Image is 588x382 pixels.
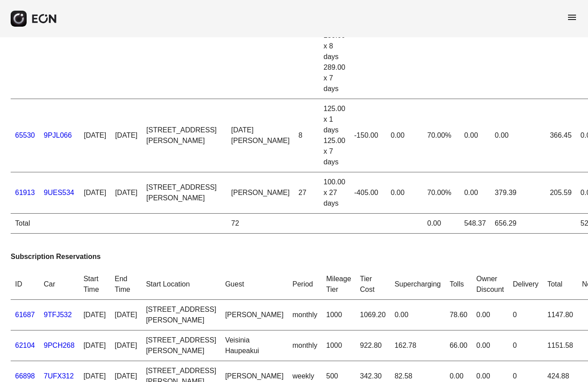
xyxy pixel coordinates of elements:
th: Car [40,269,79,300]
th: Delivery [509,269,543,300]
a: 66898 [15,372,35,380]
th: End Time [110,269,141,300]
td: 1000 [322,330,356,361]
th: Tier Cost [356,269,390,300]
td: 0.00 [490,99,545,172]
td: 0.00 [460,172,490,214]
h3: Subscription Reservations [11,251,577,262]
td: 70.00% [423,99,460,172]
td: [DATE] [110,330,141,361]
td: 0.00 [472,300,509,330]
a: 61687 [15,311,35,318]
td: 70.00% [423,172,460,214]
td: 78.60 [445,300,472,330]
td: 205.59 [545,172,576,214]
td: Veisinia Haupeakui [221,330,288,361]
a: 9PCH268 [44,342,75,349]
a: 65530 [15,131,35,139]
td: 0 [509,300,543,330]
th: Guest [221,269,288,300]
td: [STREET_ADDRESS][PERSON_NAME] [142,300,221,330]
th: Period [288,269,322,300]
th: Owner Discount [472,269,509,300]
td: 0 [509,330,543,361]
td: [DATE][PERSON_NAME] [227,99,294,172]
th: Start Time [79,269,110,300]
td: [DATE] [79,330,110,361]
td: [DATE] [79,172,111,214]
td: 0.00 [390,300,445,330]
td: 656.29 [490,214,545,234]
td: 1000 [322,300,356,330]
td: 366.45 [545,99,576,172]
a: 9UES534 [44,189,75,196]
td: 0.00 [460,99,490,172]
td: 27 [294,172,319,214]
td: [STREET_ADDRESS][PERSON_NAME] [142,330,221,361]
a: 9PJL066 [44,131,72,139]
a: 62104 [15,342,35,349]
td: 0.00 [423,214,460,234]
div: 150.00 x 8 days [324,30,346,62]
div: 125.00 x 1 days [324,103,346,135]
th: Total [543,269,578,300]
td: [DATE] [79,300,110,330]
td: 922.80 [356,330,390,361]
td: 0.00 [386,172,423,214]
td: 548.37 [460,214,490,234]
td: 1069.20 [356,300,390,330]
td: 0.00 [472,330,509,361]
td: 1147.80 [543,300,578,330]
a: 7UFX312 [44,372,74,380]
td: [PERSON_NAME] [227,172,294,214]
span: menu [567,12,577,23]
td: [PERSON_NAME] [221,300,288,330]
a: 61913 [15,189,35,196]
td: 162.78 [390,330,445,361]
td: 0.00 [386,99,423,172]
td: monthly [288,300,322,330]
td: [STREET_ADDRESS][PERSON_NAME] [142,172,227,214]
div: 289.00 x 7 days [324,62,346,94]
td: [STREET_ADDRESS][PERSON_NAME] [142,99,227,172]
a: 9TFJ532 [44,311,72,318]
div: 100.00 x 27 days [324,177,346,209]
td: Total [11,214,40,234]
th: Mileage Tier [322,269,356,300]
td: 1151.58 [543,330,578,361]
td: 72 [227,214,294,234]
td: 379.39 [490,172,545,214]
th: Tolls [445,269,472,300]
th: Start Location [142,269,221,300]
th: ID [11,269,40,300]
td: -405.00 [350,172,386,214]
td: 66.00 [445,330,472,361]
div: 125.00 x 7 days [324,135,346,167]
td: [DATE] [111,99,142,172]
td: 8 [294,99,319,172]
td: [DATE] [79,99,111,172]
td: monthly [288,330,322,361]
td: -150.00 [350,99,386,172]
th: Supercharging [390,269,445,300]
td: [DATE] [110,300,141,330]
td: [DATE] [111,172,142,214]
